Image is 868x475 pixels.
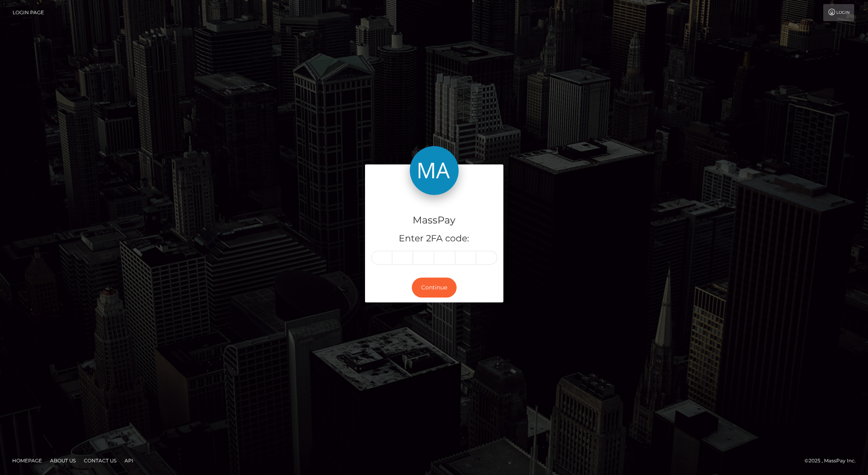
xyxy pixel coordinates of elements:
[47,454,79,467] a: About Us
[9,454,45,467] a: Homepage
[371,213,497,228] h4: MassPay
[412,278,457,298] button: Continue
[81,454,120,467] a: Contact Us
[13,4,44,21] a: Login Page
[823,4,854,21] a: Login
[371,232,497,245] h5: Enter 2FA code:
[410,146,459,195] img: MassPay
[805,456,862,465] div: © 2025 , MassPay Inc.
[121,454,137,467] a: API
